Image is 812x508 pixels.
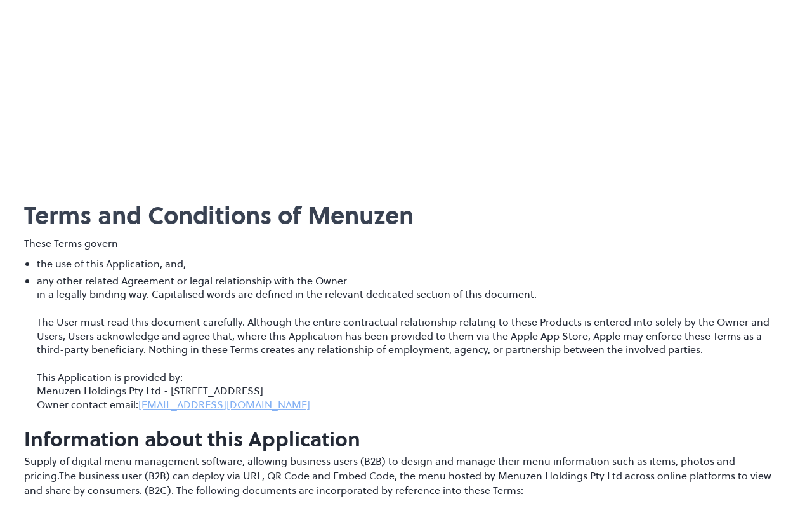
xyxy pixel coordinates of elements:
[37,257,787,274] li: the use of this Application, and,
[138,398,310,411] a: [EMAIL_ADDRESS][DOMAIN_NAME]
[37,274,787,415] li: any other related Agreement or legal relationship with the Owner in a legally binding way. Capita...
[24,236,787,251] p: These Terms govern
[24,202,414,230] strong: Terms and Conditions of Menuzen
[24,428,787,451] h2: Information about this Application
[24,196,787,230] h1: ‍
